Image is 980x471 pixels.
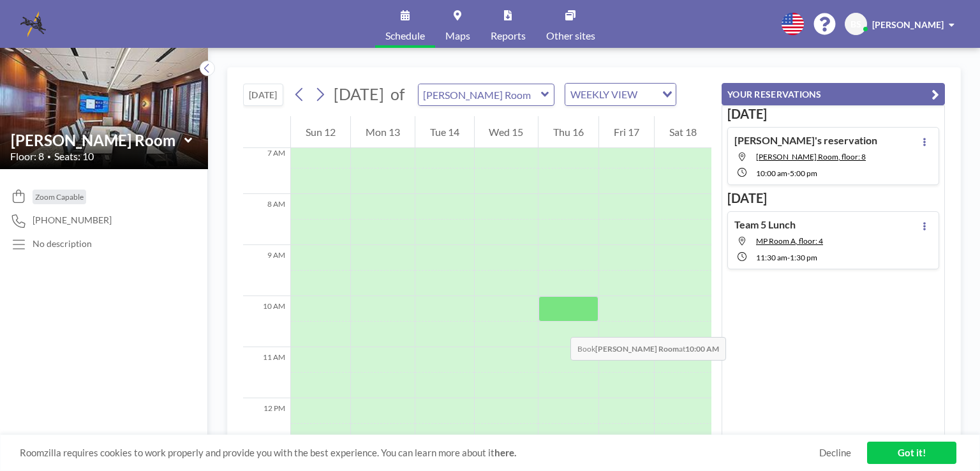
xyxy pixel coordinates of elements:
span: Other sites [546,31,595,41]
span: Book at [570,337,726,361]
span: - [787,168,790,178]
button: [DATE] [243,84,283,106]
span: Floor: 8 [10,150,44,163]
div: 12 PM [243,398,290,449]
span: 11:30 AM [756,253,787,262]
div: Fri 17 [599,116,654,148]
div: Wed 15 [475,116,538,148]
span: [PHONE_NUMBER] [33,214,112,226]
input: Search for option [641,86,655,103]
span: Reports [491,31,526,41]
span: of [390,84,405,104]
b: 10:00 AM [685,344,719,354]
h3: [DATE] [727,190,939,206]
div: 8 AM [243,194,290,245]
span: WEEKLY VIEW [568,86,640,103]
span: 1:30 PM [790,253,817,262]
span: Seats: 10 [54,150,94,163]
div: 7 AM [243,143,290,194]
div: No description [33,238,92,250]
span: BS [850,19,861,30]
a: Got it! [867,442,956,464]
span: MP Room A, floor: 4 [756,236,823,246]
span: [DATE] [334,84,384,103]
div: Sat 18 [655,116,711,148]
h3: [DATE] [727,106,939,122]
span: Schedule [385,31,425,41]
img: organization-logo [20,11,46,37]
b: [PERSON_NAME] Room [595,344,679,354]
div: Thu 16 [538,116,598,148]
h4: Team 5 Lunch [734,218,796,231]
a: here. [494,447,516,458]
span: Zoom Capable [35,192,84,202]
span: - [787,253,790,262]
span: • [47,153,51,161]
div: 10 AM [243,296,290,347]
div: Sun 12 [291,116,350,148]
a: Decline [819,447,851,459]
h4: [PERSON_NAME]'s reservation [734,134,877,147]
span: McGhee Room, floor: 8 [756,152,866,161]
button: YOUR RESERVATIONS [722,83,945,105]
div: Search for option [565,84,676,105]
span: Maps [445,31,470,41]
div: 11 AM [243,347,290,398]
div: 9 AM [243,245,290,296]
div: Mon 13 [351,116,415,148]
input: McGhee Room [419,84,541,105]
input: McGhee Room [11,131,184,149]
div: Tue 14 [415,116,474,148]
span: [PERSON_NAME] [872,19,944,30]
span: 10:00 AM [756,168,787,178]
span: Roomzilla requires cookies to work properly and provide you with the best experience. You can lea... [20,447,819,459]
span: 5:00 PM [790,168,817,178]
